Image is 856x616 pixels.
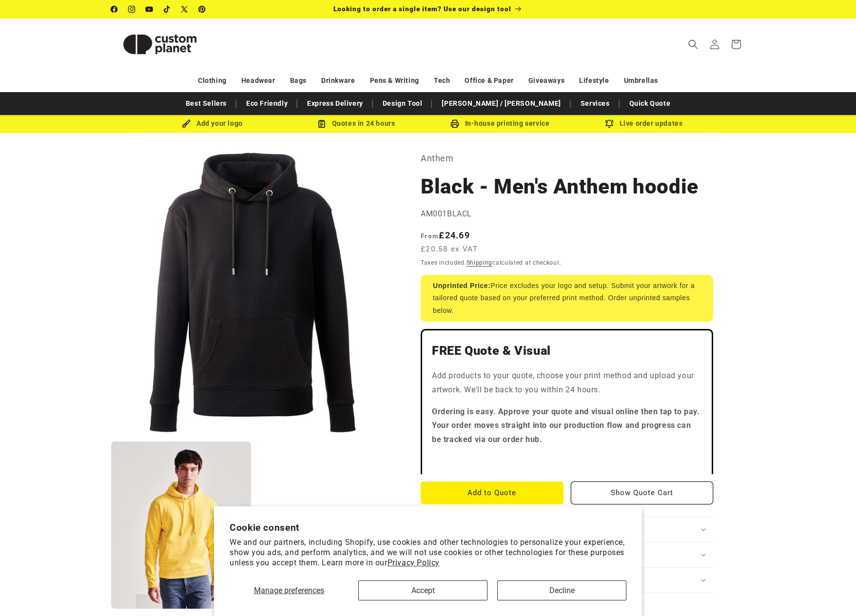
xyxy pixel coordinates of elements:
div: Price excludes your logo and setup. Submit your artwork for a tailored quote based on your prefer... [421,275,713,322]
span: Manage preferences [254,586,324,595]
a: Umbrellas [624,72,658,89]
p: We and our partners, including Shopify, use cookies and other technologies to personalize your ex... [230,538,626,568]
p: Add products to your quote, choose your print method and upload your artwork. We'll be back to yo... [432,369,702,397]
img: Brush Icon [182,119,191,128]
h1: Black - Men's Anthem hoodie [421,173,713,200]
a: Best Sellers [181,95,232,112]
a: Eco Friendly [241,95,292,112]
img: In-house printing [450,119,459,128]
span: Looking to order a single item? Use our design tool [333,5,511,13]
a: Giveaways [528,72,564,89]
div: Live order updates [572,117,716,130]
a: Design Tool [378,95,428,112]
span: £20.58 ex VAT [421,244,478,255]
img: Order Updates Icon [317,119,326,128]
h2: FREE Quote & Visual [432,343,702,359]
button: Manage preferences [230,580,349,600]
a: Services [576,95,615,112]
a: Tech [434,72,450,89]
a: Lifestyle [579,72,609,89]
button: Accept [358,580,487,600]
a: Headwear [241,72,275,89]
a: Office & Paper [465,72,513,89]
media-gallery: Gallery Viewer [111,151,396,609]
strong: Ordering is easy. Approve your quote and visual online then tap to pay. Your order moves straight... [432,407,700,444]
iframe: Customer reviews powered by Trustpilot [432,455,702,464]
a: Bags [290,72,307,89]
iframe: Chat Widget [807,569,856,616]
h2: Cookie consent [230,522,626,533]
a: Pens & Writing [370,72,419,89]
button: Show Quote Cart [571,481,714,504]
strong: £24.69 [421,230,470,240]
a: Custom Planet [108,19,213,70]
img: Order updates [605,119,614,128]
a: Shipping [467,259,493,266]
a: Clothing [198,72,227,89]
span: AM001BLACL [421,209,472,218]
button: Add to Quote [421,481,564,504]
strong: Unprinted Price: [433,282,491,289]
div: Add your logo [140,117,284,130]
a: Drinkware [321,72,355,89]
img: Custom Planet [111,22,209,66]
div: Taxes included. calculated at checkout. [421,258,713,268]
p: Anthem [421,151,713,166]
a: Quick Quote [624,95,676,112]
a: Privacy Policy [388,558,440,567]
summary: Search [682,34,704,55]
div: In-house printing service [428,117,572,130]
span: From [421,232,439,240]
button: Decline [497,580,626,600]
div: Quotes in 24 hours [284,117,428,130]
a: Express Delivery [302,95,368,112]
a: [PERSON_NAME] / [PERSON_NAME] [437,95,565,112]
